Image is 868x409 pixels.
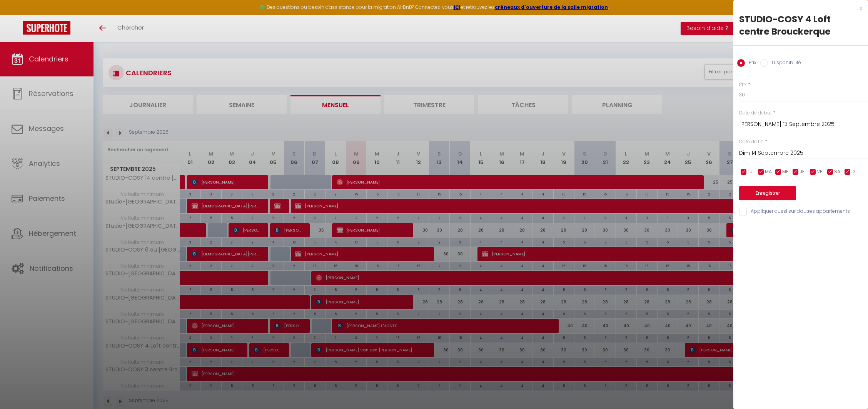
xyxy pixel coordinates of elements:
[739,138,764,146] label: Date de fin
[739,109,772,117] label: Date de début
[745,59,756,68] label: Prix
[748,168,753,176] span: LU
[817,168,822,176] span: VE
[739,186,796,200] button: Enregistrer
[6,3,29,26] button: Ouvrir le widget de chat LiveChat
[834,168,840,176] span: SA
[765,168,772,176] span: MA
[768,59,801,68] label: Disponibilité
[739,81,747,88] label: Prix
[782,168,788,176] span: ME
[739,13,862,38] div: STUDIO-COSY 4 Loft centre Brouckerque
[800,168,805,176] span: JE
[733,4,862,13] div: x
[851,168,856,176] span: DI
